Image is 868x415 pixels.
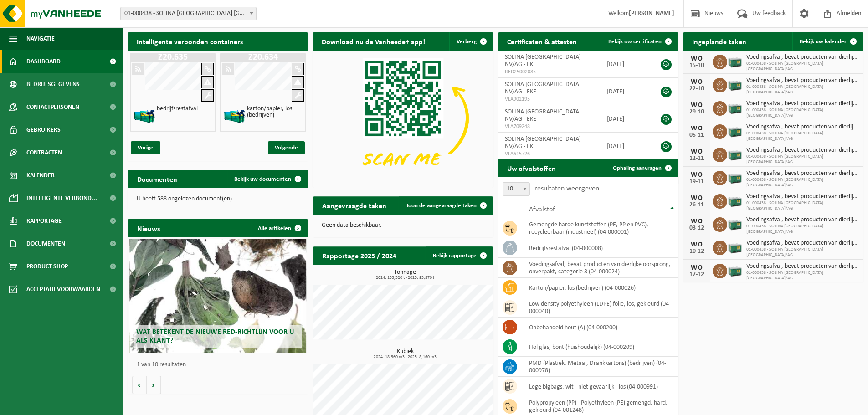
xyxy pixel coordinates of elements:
[26,73,80,96] span: Bedrijfsgegevens
[222,53,303,62] h1: Z20.634
[688,202,706,208] div: 26-11
[132,376,147,394] button: Vorige
[247,106,302,118] h4: karton/papier, los (bedrijven)
[449,32,493,51] button: Verberg
[727,53,743,69] img: PB-LB-0680-HPE-GN-01
[746,177,859,188] span: 01-000438 - SOLINA [GEOGRAPHIC_DATA] [GEOGRAPHIC_DATA]/AG
[503,183,529,196] span: 10
[234,176,291,182] span: Bekijk uw documenten
[746,240,859,247] span: Voedingsafval, bevat producten van dierlijke oorsprong, onverpakt, categorie 3
[505,150,593,158] span: VLA615726
[157,106,198,112] h4: bedrijfsrestafval
[26,96,79,118] span: Contactpersonen
[688,132,706,138] div: 05-11
[529,206,555,213] span: Afvalstof
[534,185,599,192] label: resultaten weergeven
[746,224,859,235] span: 01-000438 - SOLINA [GEOGRAPHIC_DATA] [GEOGRAPHIC_DATA]/AG
[227,170,307,188] a: Bekijk uw documenten
[688,179,706,185] div: 19-11
[522,297,678,318] td: low density polyethyleen (LDPE) folie, los, gekleurd (04-000040)
[505,136,581,150] span: SOLINA [GEOGRAPHIC_DATA] NV/AG - EKE
[522,357,678,377] td: PMD (Plastiek, Metaal, Drankkartons) (bedrijven) (04-000978)
[727,262,743,278] img: PB-LB-0680-HPE-GN-01
[746,100,859,108] span: Voedingsafval, bevat producten van dierlijke oorsprong, onverpakt, categorie 3
[600,78,649,105] td: [DATE]
[128,170,186,188] h2: Documenten
[688,55,706,62] div: WO
[26,141,62,164] span: Contracten
[746,131,859,142] span: 01-000438 - SOLINA [GEOGRAPHIC_DATA] [GEOGRAPHIC_DATA]/AG
[223,105,246,128] img: HK-XZ-20-GN-12
[131,141,160,154] span: Vorige
[137,362,303,368] p: 1 van 10 resultaten
[746,154,859,165] span: 01-000438 - SOLINA [GEOGRAPHIC_DATA] [GEOGRAPHIC_DATA]/AG
[128,32,308,50] h2: Intelligente verbonden containers
[600,51,649,78] td: [DATE]
[121,7,256,20] span: 01-000438 - SOLINA BELGIUM NV/AG - EKE
[688,248,706,255] div: 10-12
[132,53,213,62] h1: Z20.635
[683,32,755,50] h2: Ingeplande taken
[505,68,593,76] span: RED25002085
[688,109,706,115] div: 29-10
[688,171,706,179] div: WO
[26,50,61,73] span: Dashboard
[120,7,257,20] span: 01-000438 - SOLINA BELGIUM NV/AG - EKE
[688,125,706,132] div: WO
[136,328,294,344] span: Wat betekent de nieuwe RED-richtlijn voor u als klant?
[505,96,593,103] span: VLA902195
[727,77,743,92] img: PB-LB-0680-HPE-GN-01
[688,155,706,162] div: 12-11
[522,377,678,396] td: lege bigbags, wit - niet gevaarlijk - los (04-000991)
[746,147,859,154] span: Voedingsafval, bevat producten van dierlijke oorsprong, onverpakt, categorie 3
[498,32,586,50] h2: Certificaten & attesten
[503,183,530,196] span: 10
[629,10,674,17] strong: [PERSON_NAME]
[727,123,743,138] img: PB-LB-0680-HPE-GN-01
[313,246,405,264] h2: Rapportage 2025 / 2024
[688,78,706,86] div: WO
[688,218,706,225] div: WO
[746,108,859,118] span: 01-000438 - SOLINA [GEOGRAPHIC_DATA] [GEOGRAPHIC_DATA]/AG
[505,54,581,68] span: SOLINA [GEOGRAPHIC_DATA] NV/AG - EKE
[746,216,859,224] span: Voedingsafval, bevat producten van dierlijke oorsprong, onverpakt, categorie 3
[26,187,97,210] span: Intelligente verbond...
[317,269,493,280] h3: Tonnage
[746,84,859,95] span: 01-000438 - SOLINA [GEOGRAPHIC_DATA] [GEOGRAPHIC_DATA]/AG
[688,272,706,278] div: 17-12
[727,239,743,255] img: PB-LB-0680-HPE-GN-01
[727,193,743,208] img: PB-LB-0680-HPE-GN-01
[313,51,493,186] img: Download de VHEPlus App
[688,241,706,248] div: WO
[26,27,55,50] span: Navigatie
[505,81,581,95] span: SOLINA [GEOGRAPHIC_DATA] NV/AG - EKE
[522,337,678,357] td: hol glas, bont (huishoudelijk) (04-000209)
[128,219,169,237] h2: Nieuws
[600,105,649,133] td: [DATE]
[688,102,706,109] div: WO
[746,270,859,281] span: 01-000438 - SOLINA [GEOGRAPHIC_DATA] [GEOGRAPHIC_DATA]/AG
[727,169,743,185] img: PB-LB-0680-HPE-GN-01
[505,123,593,130] span: VLA709248
[313,32,434,50] h2: Download nu de Vanheede+ app!
[727,146,743,162] img: PB-LB-0680-HPE-GN-01
[426,246,493,265] a: Bekijk rapportage
[317,348,493,359] h3: Kubiek
[457,39,477,45] span: Verberg
[505,108,581,123] span: SOLINA [GEOGRAPHIC_DATA] NV/AG - EKE
[601,32,678,51] a: Bekijk uw certificaten
[800,39,847,45] span: Bekijk uw kalender
[727,216,743,231] img: PB-LB-0680-HPE-GN-01
[792,32,863,51] a: Bekijk uw kalender
[688,86,706,92] div: 22-10
[746,54,859,61] span: Voedingsafval, bevat producten van dierlijke oorsprong, onverpakt, categorie 3
[137,196,299,202] p: U heeft 588 ongelezen document(en).
[317,355,493,359] span: 2024: 18,360 m3 - 2025: 8,160 m3
[688,264,706,272] div: WO
[688,225,706,231] div: 03-12
[746,263,859,270] span: Voedingsafval, bevat producten van dierlijke oorsprong, onverpakt, categorie 3
[746,193,859,200] span: Voedingsafval, bevat producten van dierlijke oorsprong, onverpakt, categorie 3
[313,196,395,214] h2: Aangevraagde taken
[498,159,565,177] h2: Uw afvalstoffen
[522,218,678,238] td: gemengde harde kunststoffen (PE, PP en PVC), recycleerbaar (industrieel) (04-000001)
